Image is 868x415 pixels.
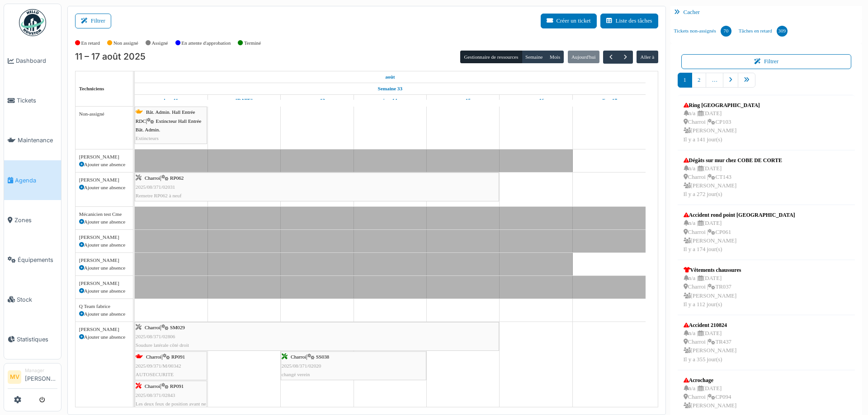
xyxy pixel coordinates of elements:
button: Précédent [603,51,618,64]
button: Liste des tâches [600,14,658,28]
span: Vacances [135,231,162,239]
button: Semaine [522,51,547,63]
button: Filtrer [681,54,852,69]
span: RP091 [171,354,185,359]
li: MV [8,370,21,384]
span: SS038 [316,354,329,359]
div: Non-assigné [79,110,129,118]
a: 1 [678,73,692,88]
div: Manager [25,367,57,374]
div: [PERSON_NAME] [79,176,129,184]
span: RP062 [170,175,184,181]
span: Stock [17,295,57,304]
span: Extincteurs [136,135,159,141]
a: Dashboard [4,41,61,81]
button: Créer un ticket [541,14,597,28]
a: Dégâts sur mur chez COBE DE CORTE n/a |[DATE] Charroi |CT143 [PERSON_NAME]Il y a 272 jour(s) [681,154,784,201]
div: Ajouter une absence [79,218,129,226]
span: SM029 [170,325,185,330]
a: … [706,73,723,88]
button: Aujourd'hui [568,51,599,63]
div: n/a | [DATE] Charroi | CT143 [PERSON_NAME] Il y a 272 jour(s) [684,164,782,199]
div: n/a | [DATE] Charroi | TR437 [PERSON_NAME] Il y a 355 jour(s) [684,329,737,364]
a: 12 août 2025 [233,95,255,106]
a: 13 août 2025 [307,95,327,106]
div: [PERSON_NAME] [79,256,129,264]
div: Mécanicien test Cme [79,210,129,218]
label: En attente d'approbation [181,39,231,47]
span: Maintenance [18,136,57,145]
div: Dégâts sur mur chez COBE DE CORTE [684,156,782,164]
span: RP091 [170,383,184,389]
span: Dashboard [16,56,57,65]
span: Soudure latérale côté droit [136,342,189,348]
a: 17 août 2025 [599,95,619,106]
a: 16 août 2025 [526,95,547,106]
label: En retard [81,39,100,47]
a: Équipements [4,240,61,280]
div: Ring [GEOGRAPHIC_DATA] [684,101,760,109]
a: Statistiques [4,319,61,359]
span: 2025/09/371/M/00342 [136,363,181,368]
label: Terminé [244,39,261,47]
span: 2025/08/371/02806 [136,334,175,339]
span: Vacances [135,151,162,159]
span: Charroi [146,354,161,359]
img: Badge_color-CXgf-gQk.svg [19,9,46,36]
div: | [136,108,206,143]
span: Équipements [18,256,57,264]
span: 2025/08/371/02031 [136,184,175,190]
div: | [136,174,498,200]
div: 70 [721,26,731,37]
a: 2 [692,73,706,88]
span: 2025/08/371/02843 [136,392,175,398]
div: Cacher [670,6,863,19]
button: Suivant [618,51,633,64]
div: Accident 210824 [684,321,737,329]
span: AUTOSECURITE [136,372,174,377]
nav: pager [678,73,855,95]
a: 15 août 2025 [453,95,473,106]
div: [PERSON_NAME] [79,153,129,161]
div: n/a | [DATE] Charroi | TR037 [PERSON_NAME] Il y a 112 jour(s) [684,274,741,309]
a: 14 août 2025 [381,95,400,106]
div: Vêtements chaussures [684,266,741,274]
button: Filtrer [75,14,111,28]
button: Mois [546,51,564,63]
a: Accident rond point [GEOGRAPHIC_DATA] n/a |[DATE] Charroi |CP061 [PERSON_NAME]Il y a 174 jour(s) [681,209,797,256]
span: Charroi [145,325,160,330]
div: n/a | [DATE] Charroi | CP103 [PERSON_NAME] Il y a 141 jour(s) [684,109,760,144]
button: Gestionnaire de ressources [460,51,522,63]
div: Ajouter une absence [79,287,129,295]
div: Ajouter une absence [79,264,129,272]
a: MV Manager[PERSON_NAME] [8,367,57,389]
span: Statistiques [17,335,57,344]
a: Accident 210824 n/a |[DATE] Charroi |TR437 [PERSON_NAME]Il y a 355 jour(s) [681,319,739,366]
span: Vacances [135,208,162,216]
a: Maintenance [4,121,61,160]
a: Tâches en retard [735,19,791,43]
a: Tickets [4,81,61,121]
div: | [282,353,425,379]
h2: 11 – 17 août 2025 [75,51,146,62]
span: Zones [14,216,57,224]
span: 2025/08/371/02020 [282,363,321,368]
span: Tickets [17,96,57,105]
div: [PERSON_NAME] [79,326,129,333]
div: Acrochage [684,376,737,384]
a: Zones [4,200,61,240]
a: Agenda [4,160,61,200]
a: Vêtements chaussures n/a |[DATE] Charroi |TR037 [PERSON_NAME]Il y a 112 jour(s) [681,264,744,311]
a: Stock [4,280,61,319]
span: Vacances [135,254,162,262]
a: Tickets non-assignés [670,19,735,43]
div: Ajouter une absence [79,184,129,191]
div: [PERSON_NAME] [79,280,129,287]
span: Agenda [15,176,57,185]
a: 11 août 2025 [161,95,180,106]
span: Extincteur Hall Entrée Bât. Admin. [136,118,201,132]
div: [PERSON_NAME] [79,233,129,241]
div: Ajouter une absence [79,241,129,249]
a: Ring [GEOGRAPHIC_DATA] n/a |[DATE] Charroi |CP103 [PERSON_NAME]Il y a 141 jour(s) [681,99,762,146]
